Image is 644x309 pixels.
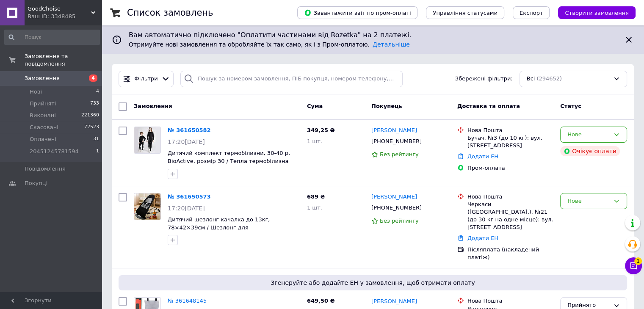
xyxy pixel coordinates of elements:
[134,103,172,109] span: Замовлення
[558,6,636,19] button: Створити замовлення
[565,10,629,16] span: Створити замовлення
[467,297,553,305] div: Нова Пошта
[30,100,56,108] span: Прийняті
[371,298,417,306] a: [PERSON_NAME]
[371,103,402,109] span: Покупець
[467,127,553,134] div: Нова Пошта
[567,130,610,139] div: Нове
[28,5,91,13] span: GoodChoise
[134,193,160,220] img: Фото товару
[373,41,410,48] a: Детальніше
[307,193,325,200] span: 689 ₴
[467,134,553,149] div: Бучач, №3 (до 10 кг): вул. [STREET_ADDRESS]
[134,127,161,154] a: Фото товару
[127,8,213,18] h1: Список замовлень
[297,6,417,19] button: Завантажити звіт по пром-оплаті
[135,75,158,83] span: Фільтри
[371,127,417,135] a: [PERSON_NAME]
[536,75,562,82] span: (294652)
[180,71,403,87] input: Пошук за номером замовлення, ПІБ покупця, номером телефону, Email, номером накладної
[84,124,99,131] span: 72523
[370,202,423,213] div: [PHONE_NUMBER]
[307,204,322,211] span: 1 шт.
[467,153,498,160] a: Додати ЕН
[30,148,79,155] span: 20451245781594
[307,298,335,304] span: 649,50 ₴
[520,10,543,16] span: Експорт
[168,193,211,200] a: № 361650573
[426,6,504,19] button: Управління статусами
[25,74,60,82] span: Замовлення
[93,135,99,143] span: 31
[567,197,610,206] div: Нове
[122,279,624,287] span: Згенеруйте або додайте ЕН у замовлення, щоб отримати оплату
[168,205,205,212] span: 17:20[DATE]
[550,9,636,16] a: Створити замовлення
[96,88,99,96] span: 4
[634,257,642,265] span: 1
[380,151,419,157] span: Без рейтингу
[307,127,335,133] span: 349,25 ₴
[625,257,642,274] button: Чат з покупцем1
[96,148,99,155] span: 1
[527,75,535,83] span: Всі
[25,179,47,187] span: Покупці
[30,112,56,119] span: Виконані
[467,201,553,232] div: Черкаси ([GEOGRAPHIC_DATA].), №21 (до 30 кг на одне місце): вул. [STREET_ADDRESS]
[134,193,161,220] a: Фото товару
[168,127,211,133] a: № 361650582
[433,10,498,16] span: Управління статусами
[30,124,58,131] span: Скасовані
[560,103,581,109] span: Статус
[81,112,99,119] span: 221360
[560,146,620,156] div: Очікує оплати
[168,138,205,145] span: 17:20[DATE]
[30,88,42,96] span: Нові
[168,150,290,172] a: Дитячий комплект термобілизни, 30-40 р, BioActive, розмір 30 / Тепла термобілизна для дівчинки та...
[304,9,411,17] span: Завантажити звіт по пром-оплаті
[371,193,417,201] a: [PERSON_NAME]
[457,103,520,109] span: Доставка та оплата
[467,193,553,201] div: Нова Пошта
[25,52,102,68] span: Замовлення та повідомлення
[90,100,99,108] span: 733
[467,235,498,241] a: Додати ЕН
[455,75,513,83] span: Збережені фільтри:
[168,298,207,304] a: № 361648145
[467,164,553,172] div: Пром-оплата
[513,6,550,19] button: Експорт
[370,136,423,147] div: [PHONE_NUMBER]
[134,127,160,153] img: Фото товару
[307,138,322,144] span: 1 шт.
[4,30,100,45] input: Пошук
[168,216,290,238] a: Дитячий шезлонг качалка до 13кг, 78×42×39см / Шезлонг для новонароджених / Крісло качалка дитяча
[28,13,102,20] div: Ваш ID: 3348485
[25,165,66,173] span: Повідомлення
[89,74,97,82] span: 4
[307,103,323,109] span: Cума
[30,135,56,143] span: Оплачені
[380,218,419,224] span: Без рейтингу
[467,246,553,261] div: Післяплата (накладений платіж)
[129,30,617,40] span: Вам автоматично підключено "Оплатити частинами від Rozetka" на 2 платежі.
[129,41,410,48] span: Отримуйте нові замовлення та обробляйте їх так само, як і з Пром-оплатою.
